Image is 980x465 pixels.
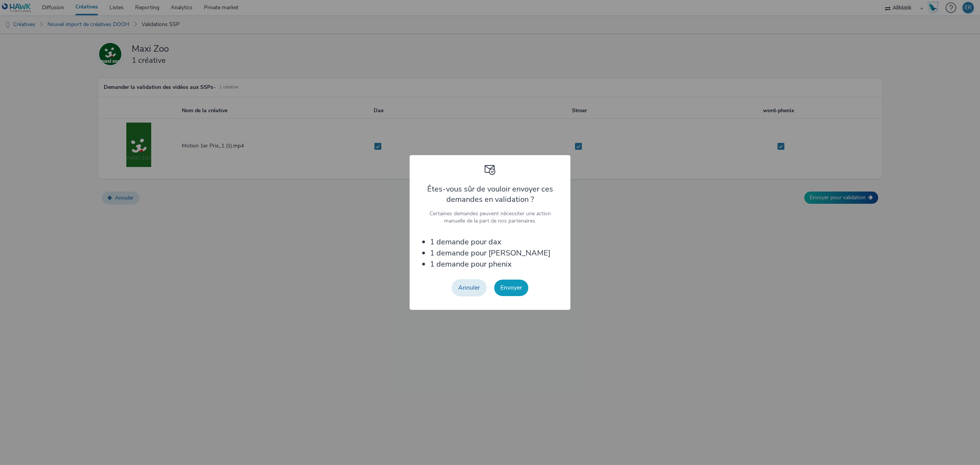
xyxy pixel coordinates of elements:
[452,279,487,296] button: Annuler
[430,247,550,259] li: 1 demande pour [PERSON_NAME]
[419,184,561,205] h3: Êtes-vous sûr de vouloir envoyer ces demandes en validation ?
[494,280,528,296] button: Envoyer
[419,210,561,225] h5: Certaines demandes peuvent nécessiter une action manuelle de la part de nos partenaires.
[430,236,550,247] li: 1 demande pour dax
[430,259,550,270] li: 1 demande pour phenix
